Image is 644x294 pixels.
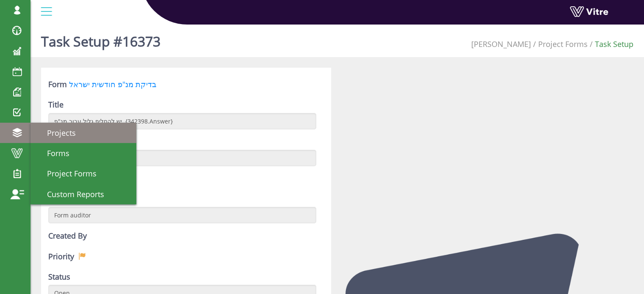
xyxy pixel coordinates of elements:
[471,39,531,49] a: [PERSON_NAME]
[588,38,633,50] li: Task Setup
[48,99,64,110] label: Title
[30,163,136,184] a: Project Forms
[30,123,136,143] a: Projects
[37,128,76,138] span: Projects
[37,168,97,179] span: Project Forms
[48,250,74,262] label: Priority
[69,79,156,89] a: בדיקת מנ"פ חודשית ישראל
[37,148,69,158] span: Forms
[48,230,87,242] label: Created By
[48,78,67,90] label: Form
[41,21,160,57] h1: Task Setup #16373
[37,189,104,199] span: Custom Reports
[48,271,70,283] label: Status
[30,143,136,163] a: Forms
[30,184,136,204] a: Custom Reports
[538,39,588,49] a: Project Forms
